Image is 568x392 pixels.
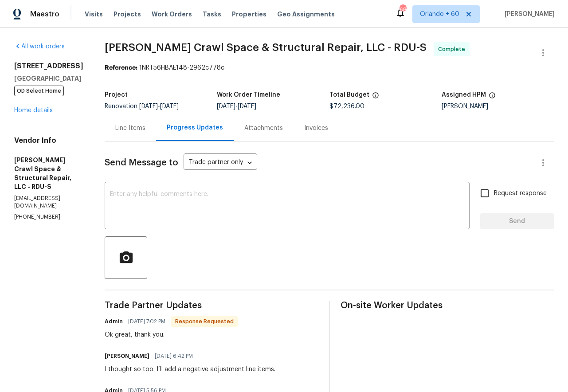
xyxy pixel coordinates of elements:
span: Complete [438,45,469,54]
span: OD Select Home [14,86,64,96]
span: - [217,103,256,110]
span: [DATE] [217,103,235,110]
span: [DATE] 7:02 PM [128,317,165,326]
h5: [PERSON_NAME] Crawl Space & Structural Repair, LLC - RDU-S [14,156,83,191]
div: 681 [400,5,406,14]
h6: [PERSON_NAME] [105,352,149,361]
div: Trade partner only [184,156,257,170]
div: Ok great, thank you. [105,330,238,339]
span: [PERSON_NAME] [501,10,555,19]
span: Visits [85,10,103,19]
h4: Vendor Info [14,136,83,145]
div: Progress Updates [167,123,223,132]
span: The total cost of line items that have been proposed by Opendoor. This sum includes line items th... [372,92,379,103]
span: Response Requested [172,317,237,326]
div: 1NRT56HBAE148-2962c778c [105,63,554,72]
span: $72,236.00 [329,103,364,110]
span: Orlando + 60 [420,10,459,19]
h5: [GEOGRAPHIC_DATA] [14,74,83,83]
span: - [139,103,179,110]
span: Renovation [105,103,179,110]
span: Request response [494,189,547,198]
h2: [STREET_ADDRESS] [14,62,83,71]
span: Send Message to [105,158,178,167]
a: Home details [14,107,53,114]
h5: Assigned HPM [442,92,486,98]
span: On-site Worker Updates [341,301,554,310]
span: Properties [232,10,266,19]
p: [PHONE_NUMBER] [14,213,83,221]
div: [PERSON_NAME] [442,103,554,110]
span: Work Orders [152,10,192,19]
div: Attachments [244,124,283,133]
h5: Total Budget [329,92,369,98]
span: [DATE] [160,103,179,110]
span: [PERSON_NAME] Crawl Space & Structural Repair, LLC - RDU-S [105,42,427,53]
div: Invoices [304,124,328,133]
b: Reference: [105,65,137,71]
span: Tasks [203,11,221,17]
h5: Project [105,92,128,98]
span: The hpm assigned to this work order. [489,92,496,103]
span: [DATE] [139,103,158,110]
span: [DATE] [238,103,256,110]
span: Trade Partner Updates [105,301,318,310]
span: [DATE] 6:42 PM [155,352,193,361]
div: I thought so too. I’ll add a negative adjustment line items. [105,365,275,374]
div: Line Items [115,124,145,133]
span: Geo Assignments [277,10,335,19]
a: All work orders [14,43,65,50]
p: [EMAIL_ADDRESS][DOMAIN_NAME] [14,195,83,210]
h6: Admin [105,317,123,326]
span: Maestro [30,10,59,19]
h5: Work Order Timeline [217,92,280,98]
span: Projects [114,10,141,19]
